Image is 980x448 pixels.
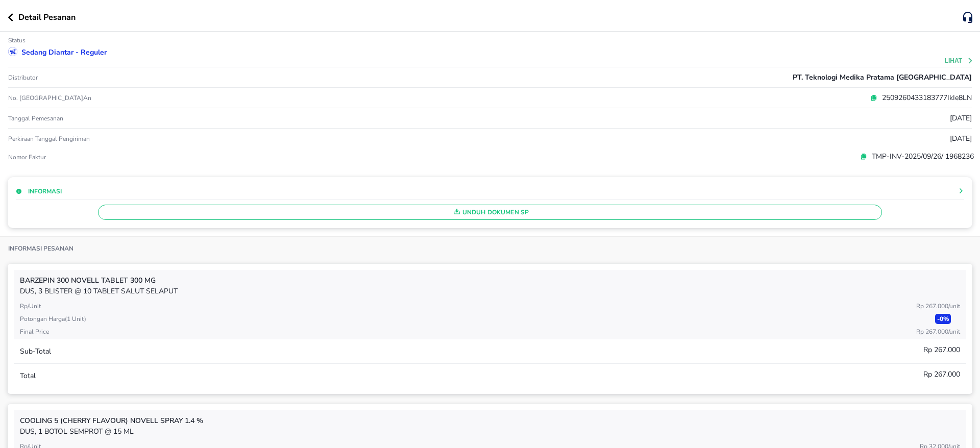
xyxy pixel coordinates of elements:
p: Total [20,370,36,381]
p: Tanggal pemesanan [8,114,63,122]
p: TMP-INV-2025/09/26/ 1968236 [867,151,974,162]
p: Detail Pesanan [18,11,76,23]
p: Rp/Unit [20,302,41,311]
button: Informasi [16,187,62,196]
span: Unduh Dokumen SP [103,206,877,219]
button: Lihat [945,57,974,64]
p: Rp 267.000 [916,302,960,311]
span: / Unit [948,302,960,310]
p: BARZEPIN 300 Novell TABLET 300 MG [20,275,960,286]
p: Sub-Total [20,346,51,357]
p: Informasi [28,187,62,196]
p: Final Price [20,327,49,336]
p: Perkiraan Tanggal Pengiriman [8,135,90,143]
p: Potongan harga ( 1 Unit ) [20,314,86,323]
p: Status [8,36,26,44]
p: Informasi Pesanan [8,244,73,253]
p: Nomor faktur [8,153,329,161]
p: PT. Teknologi Medika Pratama [GEOGRAPHIC_DATA] [793,72,972,83]
p: 2509260433183777IkIe8LN [877,92,972,103]
p: DUS, 1 BOTOL SEMPROT @ 15 ML [20,426,960,437]
p: Rp 267.000 [916,327,960,336]
p: Sedang diantar - Reguler [21,47,107,58]
p: COOLING 5 (CHERRY FLAVOUR) Novell SPRAY 1.4 % [20,415,960,426]
p: - 0 % [935,314,951,324]
p: Rp 267.000 [923,344,960,355]
p: No. [GEOGRAPHIC_DATA]an [8,94,329,102]
p: Rp 267.000 [923,369,960,380]
p: Distributor [8,73,38,82]
p: DUS, 3 BLISTER @ 10 TABLET SALUT SELAPUT [20,286,960,296]
button: Unduh Dokumen SP [98,205,882,220]
span: / Unit [948,328,960,336]
p: [DATE] [950,113,972,123]
p: [DATE] [950,133,972,144]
